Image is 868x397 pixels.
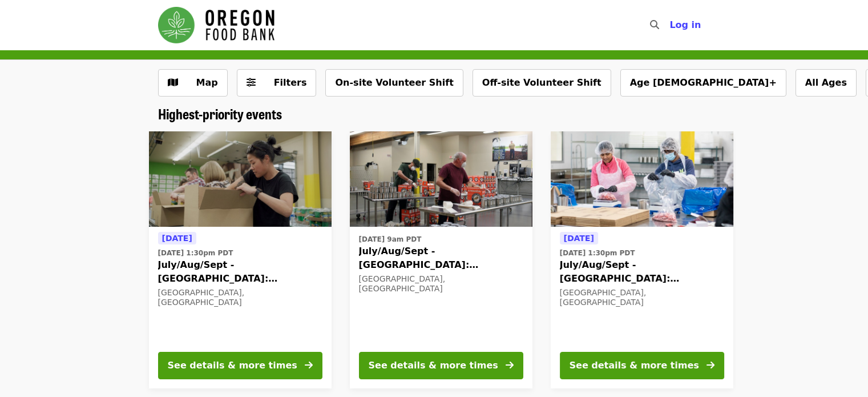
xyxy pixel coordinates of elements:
time: [DATE] 9am PDT [359,234,422,244]
button: See details & more times [359,352,523,379]
button: All Ages [796,69,857,97]
i: arrow-right icon [305,360,313,371]
a: Highest-priority events [158,106,282,122]
a: See details for "July/Aug/Sept - Portland: Repack/Sort (age 16+)" [350,131,532,388]
button: Log in [660,14,710,37]
div: See details & more times [570,359,699,372]
button: Filters (0 selected) [237,69,317,97]
i: arrow-right icon [706,360,714,371]
span: Map [196,77,218,88]
i: map icon [168,77,178,88]
span: Highest-priority events [158,103,282,123]
img: July/Aug/Sept - Beaverton: Repack/Sort (age 10+) organized by Oregon Food Bank [551,131,733,227]
button: See details & more times [158,352,322,379]
button: See details & more times [560,352,724,379]
time: [DATE] 1:30pm PDT [560,248,635,258]
button: Age [DEMOGRAPHIC_DATA]+ [620,69,786,97]
button: Show map view [158,69,228,97]
button: On-site Volunteer Shift [325,69,463,97]
span: July/Aug/Sept - [GEOGRAPHIC_DATA]: Repack/Sort (age [DEMOGRAPHIC_DATA]+) [359,244,523,272]
img: Oregon Food Bank - Home [158,7,274,43]
time: [DATE] 1:30pm PDT [158,248,233,258]
div: [GEOGRAPHIC_DATA], [GEOGRAPHIC_DATA] [560,288,724,307]
i: arrow-right icon [506,360,514,371]
div: See details & more times [168,359,297,372]
i: search icon [650,19,659,30]
span: Log in [669,19,701,30]
div: [GEOGRAPHIC_DATA], [GEOGRAPHIC_DATA] [158,288,322,307]
img: July/Aug/Sept - Portland: Repack/Sort (age 16+) organized by Oregon Food Bank [350,131,532,227]
span: July/Aug/Sept - [GEOGRAPHIC_DATA]: Repack/Sort (age [DEMOGRAPHIC_DATA]+) [560,258,724,286]
div: [GEOGRAPHIC_DATA], [GEOGRAPHIC_DATA] [359,274,523,294]
div: Highest-priority events [149,106,720,122]
a: See details for "July/Aug/Sept - Beaverton: Repack/Sort (age 10+)" [551,131,733,388]
span: [DATE] [564,234,594,243]
span: July/Aug/Sept - [GEOGRAPHIC_DATA]: Repack/Sort (age [DEMOGRAPHIC_DATA]+) [158,258,322,286]
button: Off-site Volunteer Shift [473,69,611,97]
div: See details & more times [369,359,498,372]
a: See details for "July/Aug/Sept - Portland: Repack/Sort (age 8+)" [149,131,332,388]
input: Search [666,11,675,39]
span: [DATE] [162,234,192,243]
span: Filters [274,77,307,88]
img: July/Aug/Sept - Portland: Repack/Sort (age 8+) organized by Oregon Food Bank [149,131,332,227]
i: sliders-h icon [247,77,256,88]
